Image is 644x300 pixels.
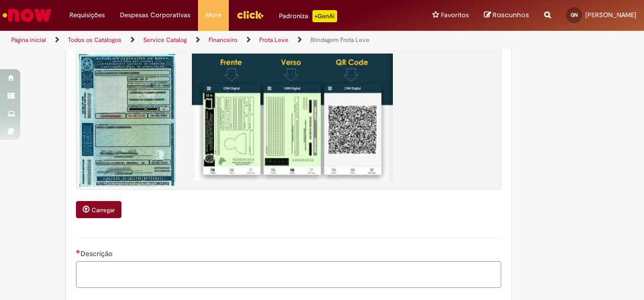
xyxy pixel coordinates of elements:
div: Padroniza [279,10,337,22]
p: +GenAi [312,10,337,22]
a: Rascunhos [484,11,529,20]
img: click_logo_yellow_360x200.png [236,7,264,22]
span: Requisições [69,10,105,20]
small: Carregar [92,206,115,214]
span: Despesas Corporativas [120,10,190,20]
span: Rascunhos [493,10,529,20]
img: ServiceNow [1,5,53,25]
span: Favoritos [441,10,469,20]
span: More [206,10,221,20]
span: Descrição [80,249,114,258]
textarea: Descrição [76,261,501,288]
a: Página inicial [11,36,46,44]
span: GN [571,12,578,18]
a: Blindagem Frota Leve [310,36,370,44]
button: Carregar anexo de Anexar CNH Required [76,201,122,218]
a: Service Catalog [143,36,187,44]
a: Frota Leve [259,36,289,44]
span: [PERSON_NAME] [585,11,636,19]
a: Todos os Catálogos [68,36,122,44]
ul: Trilhas de página [8,31,422,49]
span: Necessários [76,249,80,254]
a: Financeiro [209,36,237,44]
